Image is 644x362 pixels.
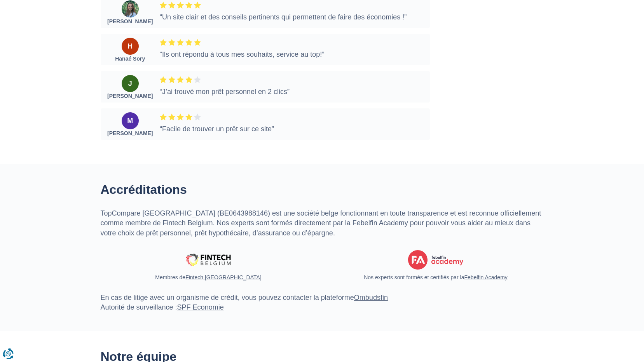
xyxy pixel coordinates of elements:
[185,2,192,9] img: rate
[194,2,201,9] img: rate
[185,76,192,83] img: rate
[160,50,426,60] div: “Ils ont répondu à tous mes souhaits, service au top!”
[160,2,167,9] img: rate
[168,39,175,46] img: rate
[122,38,139,55] div: H
[185,39,192,46] img: rate
[177,113,184,120] img: rate
[194,113,201,120] img: rate
[107,75,153,99] a: J [PERSON_NAME]
[160,113,167,120] img: rate
[122,112,139,129] div: M
[168,76,175,83] img: rate
[177,303,224,311] a: SPF Economie
[160,39,167,46] img: rate
[194,39,201,46] img: rate
[160,12,426,23] div: “Un site clair et des conseils pertinents qui permettent de faire des économies !”
[194,76,201,83] img: rate
[464,274,508,280] a: Febelfin Academy
[354,294,388,301] a: Ombudsfin
[115,38,145,61] a: H Hanaé Sory
[364,273,508,281] span: Nos experts sont formés et certifiés par la
[177,76,184,83] img: rate
[185,113,192,120] img: rate
[177,2,184,9] img: rate
[185,274,262,280] a: Fintech [GEOGRAPHIC_DATA]
[107,0,153,24] a: Lisa Lopez Aguado [PERSON_NAME]
[107,112,153,136] a: M [PERSON_NAME]
[122,75,139,92] div: J
[155,273,261,281] span: Membres de
[122,0,139,17] img: Lisa Lopez Aguado
[168,113,175,120] img: rate
[107,19,153,24] div: [PERSON_NAME]
[408,250,463,270] img: febelfin academy
[168,2,175,9] img: rate
[160,124,426,134] div: “Facile de trouver un prêt sur ce site”
[115,56,145,61] div: Hanaé Sory
[107,131,153,136] div: [PERSON_NAME]
[101,209,544,238] p: TopCompare [GEOGRAPHIC_DATA] (BE0643988146) est une société belge fonctionnant en toute transpare...
[160,87,426,97] div: “J’ai trouvé mon prêt personnel en 2 clics”
[182,250,235,270] img: Fintech Belgium
[160,76,167,83] img: rate
[107,93,153,99] div: [PERSON_NAME]
[177,39,184,46] img: rate
[101,293,544,313] p: En cas de litige avec un organisme de crédit, vous pouvez contacter la plateforme Autorité de sur...
[101,183,544,197] h2: Accréditations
